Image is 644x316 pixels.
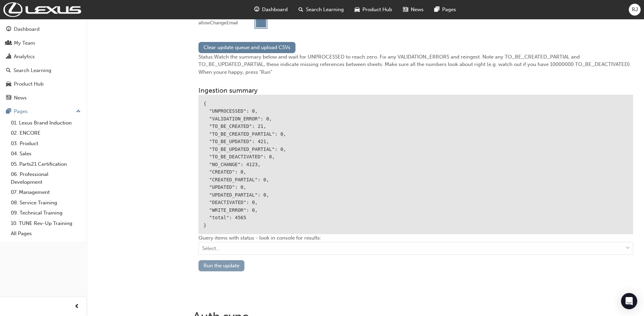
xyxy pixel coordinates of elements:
span: Pages [442,6,456,14]
span: people-icon [6,40,11,46]
div: Select... [202,245,220,252]
div: My Team [14,39,35,47]
div: Status: Watch the summary below and wait for UNPROCESSED to reach zero. Fix any VALIDATION_ERRORS... [198,53,633,76]
span: Search Learning [306,6,344,14]
a: news-iconNews [398,3,429,17]
span: News [411,6,424,14]
div: News [14,94,27,102]
span: Dashboard [262,6,288,14]
div: Dashboard [14,25,40,33]
a: 01. Lexus Brand Induction [8,118,84,128]
div: Search Learning [14,67,51,74]
div: Query items with status - look in console for results: [198,234,633,260]
a: car-iconProduct Hub [349,3,398,17]
img: Trak [3,2,81,17]
a: search-iconSearch Learning [293,3,349,17]
span: prev-icon [74,302,79,311]
span: car-icon [6,81,11,87]
a: guage-iconDashboard [249,3,293,17]
a: 07. Management [8,187,84,198]
span: news-icon [6,95,11,101]
span: down-icon [625,244,630,253]
div: Product Hub [14,80,44,88]
button: RJ [629,4,641,16]
a: pages-iconPages [429,3,461,17]
span: news-icon [403,5,408,14]
a: 03. Product [8,138,84,149]
span: Product Hub [362,6,392,14]
span: up-icon [76,107,81,116]
a: Analytics [3,50,84,63]
span: guage-icon [254,5,259,14]
div: Pages [14,108,28,115]
span: car-icon [355,5,360,14]
div: Analytics [14,53,35,61]
div: allowChangeEmail [198,20,238,26]
a: Product Hub [3,78,84,90]
a: My Team [3,37,84,49]
button: Run the update [198,260,244,271]
a: News [3,92,84,104]
button: DashboardMy TeamAnalyticsSearch LearningProduct HubNews [3,22,84,105]
a: 09. Technical Training [8,208,84,218]
span: guage-icon [6,26,11,32]
span: pages-icon [434,5,439,14]
h3: Ingestion summary [198,87,633,94]
a: 10. TUNE Rev-Up Training [8,218,84,229]
a: 04. Sales [8,149,84,159]
a: 08. Service Training [8,198,84,208]
span: RJ [632,6,638,14]
div: Open Intercom Messenger [621,293,637,309]
a: 02. ENCORE [8,128,84,138]
span: chart-icon [6,54,11,60]
div: { "UNPROCESSED": 0, "VALIDATION_ERROR": 0, "TO_BE_CREATED": 21, "TO_BE_CREATED_PARTIAL": 0, "TO_B... [198,95,633,234]
a: Dashboard [3,23,84,36]
a: All Pages [8,228,84,239]
span: search-icon [6,68,11,74]
a: 05. Parts21 Certification [8,159,84,170]
button: Pages [3,105,84,118]
span: pages-icon [6,109,11,115]
a: 06. Professional Development [8,169,84,187]
span: search-icon [299,5,303,14]
a: Search Learning [3,64,84,77]
button: Clear update queue and upload CSVs [198,42,295,53]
